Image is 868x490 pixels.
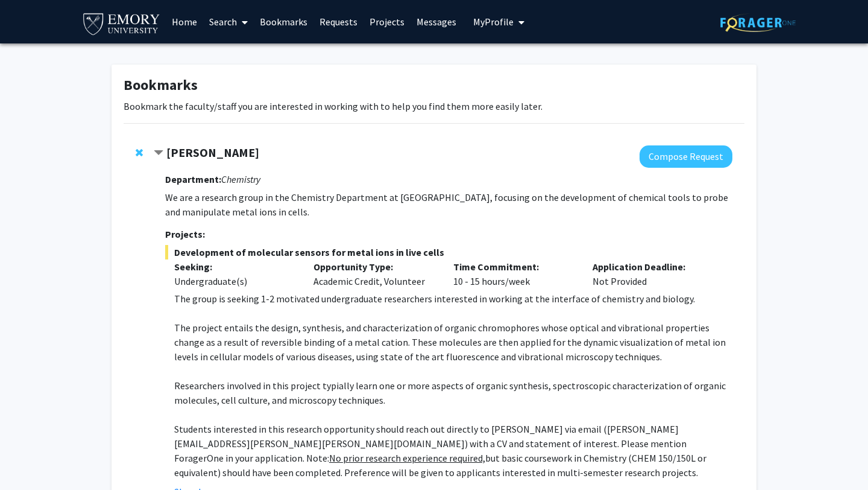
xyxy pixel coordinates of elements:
[203,1,254,43] a: Search
[593,259,714,274] p: Application Deadline:
[221,173,260,185] i: Chemistry
[444,259,584,288] div: 10 - 15 hours/week
[81,10,162,37] img: Emory University Logo
[363,1,410,43] a: Projects
[124,77,744,94] h1: Bookmarks
[166,145,259,160] strong: [PERSON_NAME]
[166,1,203,43] a: Home
[473,16,514,28] span: My Profile
[174,422,732,480] p: Students interested in this research opportunity should reach out directly to [PERSON_NAME] via e...
[136,148,143,157] span: Remove Daniela Buccella from bookmarks
[165,173,221,185] strong: Department:
[254,1,313,43] a: Bookmarks
[165,228,205,240] strong: Projects:
[313,259,435,274] p: Opportunity Type:
[154,148,163,158] span: Contract Daniela Buccella Bookmark
[9,436,51,481] iframe: Chat
[124,99,744,113] p: Bookmark the faculty/staff you are interested in working with to help you find them more easily l...
[720,13,796,32] img: ForagerOne Logo
[329,452,485,464] u: No prior research experience required,
[313,1,363,43] a: Requests
[640,145,732,168] button: Compose Request to Daniela Buccella
[165,190,732,219] p: We are a research group in the Chemistry Department at [GEOGRAPHIC_DATA], focusing on the develop...
[174,291,732,306] p: The group is seeking 1-2 motivated undergraduate researchers interested in working at the interfa...
[174,274,296,288] div: Undergraduate(s)
[410,1,462,43] a: Messages
[165,245,732,259] span: Development of molecular sensors for metal ions in live cells
[304,259,444,288] div: Academic Credit, Volunteer
[453,259,575,274] p: Time Commitment:
[174,320,732,364] p: The project entails the design, synthesis, and characterization of organic chromophores whose opt...
[174,259,296,274] p: Seeking:
[583,259,723,288] div: Not Provided
[174,378,732,407] p: Researchers involved in this project typially learn one or more aspects of organic synthesis, spe...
